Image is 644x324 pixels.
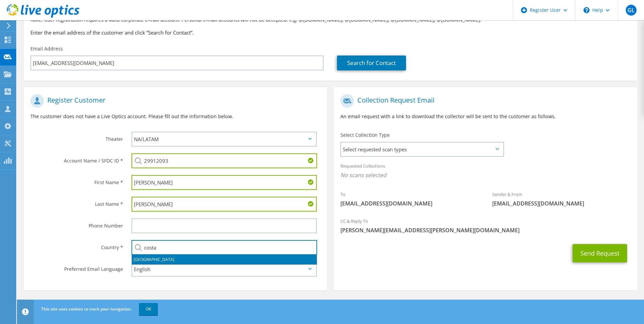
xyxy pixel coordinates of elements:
button: Send Request [573,244,627,262]
span: This site uses cookies to track your navigation. [41,306,132,312]
label: Account Name / SFDC ID * [30,153,123,164]
div: To [334,187,485,211]
svg: \n [583,7,590,13]
label: Country * [30,240,123,251]
span: GL [626,5,637,16]
h3: Enter the email address of the customer and click “Search for Contact”. [30,29,630,36]
p: An email request with a link to download the collector will be sent to the customer as follows. [340,113,630,120]
label: Preferred Email Language [30,262,123,273]
label: Email Address [30,45,63,52]
div: CC & Reply To [334,214,637,237]
span: No scans selected [340,171,630,179]
span: [PERSON_NAME][EMAIL_ADDRESS][PERSON_NAME][DOMAIN_NAME] [340,226,630,234]
h1: Collection Request Email [340,94,627,108]
label: Theater [30,132,123,143]
label: Select Collection Type [340,132,390,138]
label: First Name * [30,175,123,186]
div: Sender & From [485,187,637,211]
span: Select requested scan types [341,143,503,156]
span: [EMAIL_ADDRESS][DOMAIN_NAME] [492,200,630,207]
a: OK [139,303,158,315]
h1: Register Customer [30,94,317,108]
div: Requested Collections [334,159,637,184]
label: Last Name * [30,197,123,208]
span: [EMAIL_ADDRESS][DOMAIN_NAME] [340,200,479,207]
p: The customer does not have a Live Optics account. Please fill out the information below. [30,113,320,120]
li: [GEOGRAPHIC_DATA] [132,255,317,264]
a: Search for Contact [337,56,406,70]
label: Phone Number [30,218,123,229]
